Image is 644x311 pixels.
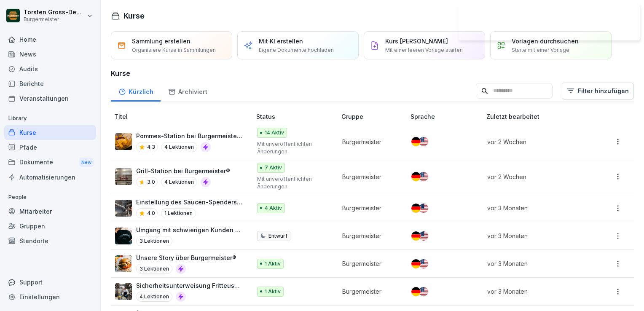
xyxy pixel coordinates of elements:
[487,172,586,181] p: vor 2 Wochen
[4,62,96,76] a: Audits
[4,125,96,140] a: Kurse
[4,140,96,155] a: Pfade
[342,137,397,146] p: Burgermeister
[487,231,586,240] p: vor 3 Monaten
[136,166,230,175] p: Grill-Station bei Burgermeister®
[161,80,215,102] a: Archiviert
[147,178,155,186] p: 3.0
[259,37,303,46] p: Mit KI erstellen
[411,231,421,241] img: de.svg
[411,112,483,121] p: Sprache
[342,259,397,268] p: Burgermeister
[342,231,397,240] p: Burgermeister
[385,46,463,54] p: Mit einer leeren Vorlage starten
[114,112,253,121] p: Titel
[419,287,428,296] img: us.svg
[265,204,282,212] p: 4 Aktiv
[411,137,421,146] img: de.svg
[487,204,586,212] p: vor 3 Monaten
[411,204,421,213] img: de.svg
[115,283,132,300] img: f8nsb2zppzm2l97o7hbbwwyn.png
[268,232,287,240] p: Entwurf
[419,204,428,213] img: us.svg
[419,137,428,146] img: us.svg
[136,253,236,262] p: Unsere Story über Burgermeister®
[4,204,96,219] a: Mitarbeiter
[132,37,191,46] p: Sammlung erstellen
[136,131,243,140] p: Pommes-Station bei Burgermeister®
[161,142,197,152] p: 4 Lektionen
[136,225,243,234] p: Umgang mit schwierigen Kunden bei Burgermeister®
[115,200,132,217] img: x32dz0k9zd8ripspd966jmg8.png
[136,198,243,206] p: Einstellung des Saucen-Spenders bei Burgermeister®
[147,209,155,217] p: 4.0
[4,233,96,248] a: Standorte
[115,133,132,150] img: iocl1dpi51biw7n1b1js4k54.png
[487,259,586,268] p: vor 3 Monaten
[487,287,586,296] p: vor 3 Monaten
[4,47,96,62] a: News
[4,155,96,170] a: DokumenteNew
[512,37,579,46] p: Vorlagen durchsuchen
[4,219,96,233] a: Gruppen
[265,129,284,137] p: 14 Aktiv
[4,32,96,47] a: Home
[341,112,407,121] p: Gruppe
[419,231,428,241] img: us.svg
[385,37,448,46] p: Kurs [PERSON_NAME]
[4,170,96,185] a: Automatisierungen
[136,292,172,302] p: 4 Lektionen
[342,287,397,296] p: Burgermeister
[115,255,132,272] img: yk83gqu5jn5gw35qhtj3mpve.png
[79,158,94,167] div: New
[4,155,96,170] div: Dokumente
[265,164,282,172] p: 7 Aktiv
[265,288,281,295] p: 1 Aktiv
[136,236,172,246] p: 3 Lektionen
[161,208,196,218] p: 1 Lektionen
[342,204,397,212] p: Burgermeister
[4,290,96,304] a: Einstellungen
[111,80,161,102] a: Kürzlich
[257,175,328,190] p: Mit unveröffentlichten Änderungen
[259,46,334,54] p: Eigene Dokumente hochladen
[4,76,96,91] a: Berichte
[487,137,586,146] p: vor 2 Wochen
[136,281,243,290] p: Sicherheitsunterweisung Fritteuse bei Burgermeister®
[24,9,85,16] p: Torsten Gross-Demtröder
[115,168,132,185] img: ef4vp5hzwwekud6oh6ceosv8.png
[411,287,421,296] img: de.svg
[411,172,421,181] img: de.svg
[342,172,397,181] p: Burgermeister
[4,112,96,125] p: Library
[512,46,569,54] p: Starte mit einer Vorlage
[562,83,634,99] button: Filter hinzufügen
[123,10,145,21] h1: Kurse
[419,259,428,268] img: us.svg
[486,112,596,121] p: Zuletzt bearbeitet
[161,177,197,187] p: 4 Lektionen
[132,46,216,54] p: Organisiere Kurse in Sammlungen
[111,68,634,78] h3: Kurse
[265,260,281,268] p: 1 Aktiv
[4,91,96,106] a: Veranstaltungen
[4,275,96,290] div: Support
[147,143,155,151] p: 4.3
[256,112,338,121] p: Status
[115,228,132,244] img: cyw7euxthr01jl901fqmxt0x.png
[4,190,96,204] p: People
[24,16,85,22] p: Burgermeister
